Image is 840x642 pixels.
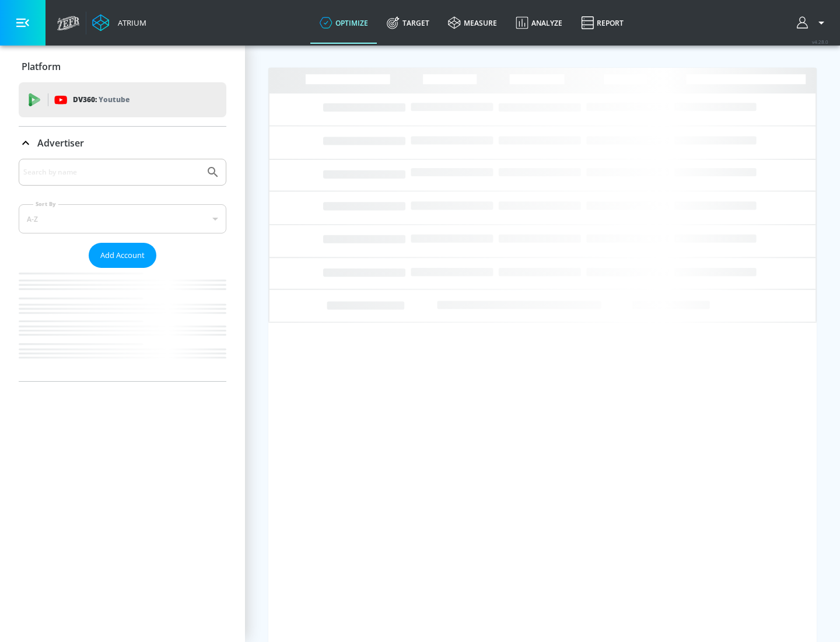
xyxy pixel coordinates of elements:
a: Analyze [506,2,572,44]
a: optimize [310,2,377,44]
div: Atrium [113,18,146,28]
a: Target [377,2,439,44]
label: Sort By [33,200,58,208]
span: v 4.28.0 [812,39,828,45]
a: Atrium [92,14,146,32]
a: Report [572,2,633,44]
a: measure [439,2,506,44]
div: Advertiser [19,127,226,159]
p: Youtube [99,93,129,106]
input: Search by name [23,165,200,180]
span: Add Account [100,249,145,262]
div: A-Z [19,204,226,233]
nav: list of Advertiser [19,268,226,381]
div: Platform [19,50,226,83]
p: Platform [22,60,61,73]
p: Advertiser [37,137,84,149]
div: DV360: Youtube [19,82,226,117]
p: DV360: [73,93,129,106]
button: Add Account [89,243,156,268]
div: Advertiser [19,159,226,381]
